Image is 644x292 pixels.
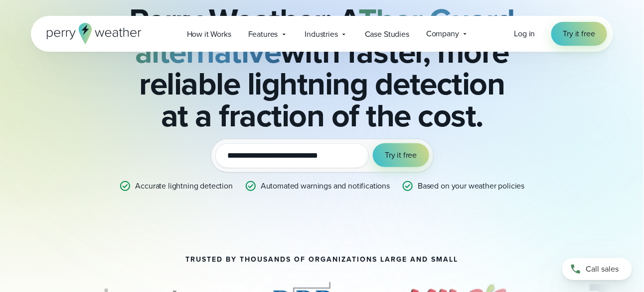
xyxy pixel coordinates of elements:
p: Accurate lightning detection [135,180,233,192]
p: Based on your weather policies [418,180,524,192]
p: Automated warnings and notifications [261,180,390,192]
span: Call sales [586,263,619,275]
span: Company [426,28,459,40]
button: Try it free [373,143,429,167]
a: How it Works [178,24,240,44]
span: Try it free [563,28,595,40]
span: How it Works [187,28,231,40]
a: Try it free [551,22,607,46]
a: Call sales [562,258,632,280]
a: Log in [514,28,535,40]
h2: Perry Weather: A with faster, more reliable lightning detection at a fraction of the cost. [81,4,563,131]
span: Log in [514,28,535,39]
span: Try it free [385,149,417,161]
span: Industries [305,28,338,40]
span: Case Studies [365,28,409,40]
h2: Trusted by thousands of organizations large and small [186,256,459,264]
a: Case Studies [356,24,418,44]
span: Features [248,28,278,40]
